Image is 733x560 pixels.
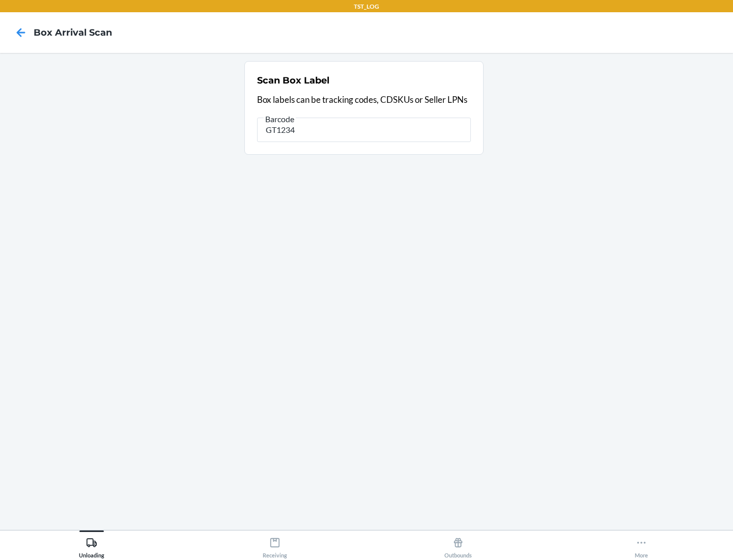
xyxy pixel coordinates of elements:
[635,533,648,558] div: More
[263,533,287,558] div: Receiving
[444,533,472,558] div: Outbounds
[354,2,379,11] p: TST_LOG
[257,118,471,142] input: Barcode
[257,93,471,106] p: Box labels can be tracking codes, CDSKUs or Seller LPNs
[550,530,733,558] button: More
[264,114,296,124] span: Barcode
[183,530,366,558] button: Receiving
[79,533,104,558] div: Unloading
[34,26,112,39] h4: Box Arrival Scan
[257,74,329,87] h2: Scan Box Label
[366,530,550,558] button: Outbounds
